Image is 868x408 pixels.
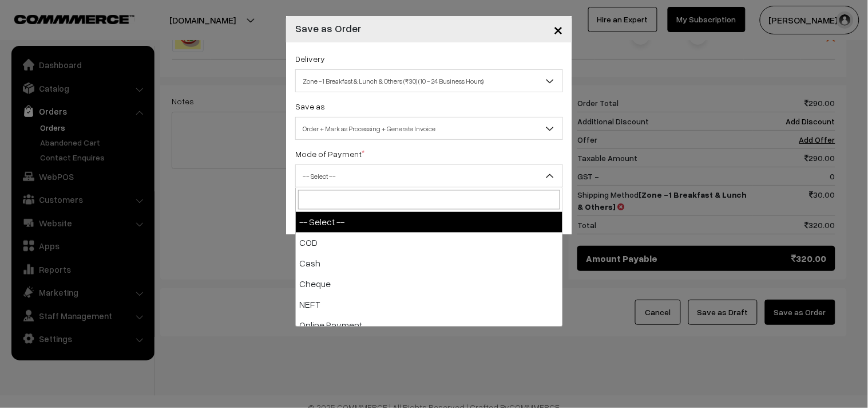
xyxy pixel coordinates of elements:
[296,253,562,274] li: Cash
[295,100,325,112] label: Save as
[296,119,562,139] span: Order + Mark as Processing + Generate Invoice
[296,274,562,295] li: Cheque
[295,69,563,92] span: Zone -1 Breakfast & Lunch & Others (₹30) (10 - 24 Business Hours)
[295,148,364,160] label: Mode of Payment
[296,315,562,336] li: Online Payment
[295,164,563,187] span: -- Select --
[553,18,563,40] span: ×
[295,53,325,65] label: Delivery
[296,295,562,315] li: NEFT
[296,212,562,233] li: -- Select --
[296,233,562,253] li: COD
[544,11,572,47] button: Close
[295,117,563,140] span: Order + Mark as Processing + Generate Invoice
[296,71,562,91] span: Zone -1 Breakfast & Lunch & Others (₹30) (10 - 24 Business Hours)
[295,21,361,36] h4: Save as Order
[296,166,562,186] span: -- Select --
